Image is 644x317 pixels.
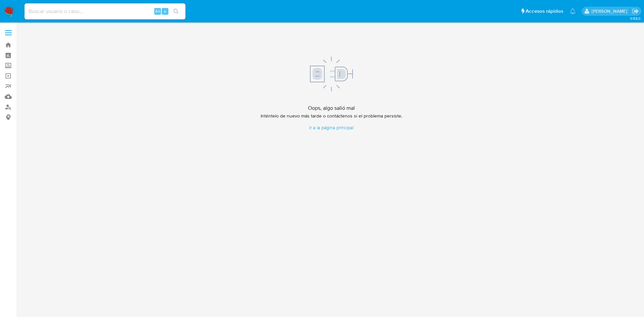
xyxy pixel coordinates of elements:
a: Salir [632,8,639,15]
span: Accesos rápidos [526,8,563,15]
p: sandra.helbardt@mercadolibre.com [592,8,630,14]
a: Notificaciones [570,8,576,14]
button: search-icon [169,7,183,16]
span: s [164,8,166,14]
h4: Oops, algo salió mal [261,105,402,111]
input: Buscar usuario o caso... [24,7,185,16]
a: Ir a la página principal [261,125,402,131]
p: Inténtelo de nuevo más tarde o contáctenos si el problema persiste. [261,113,402,119]
span: Alt [155,8,160,14]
